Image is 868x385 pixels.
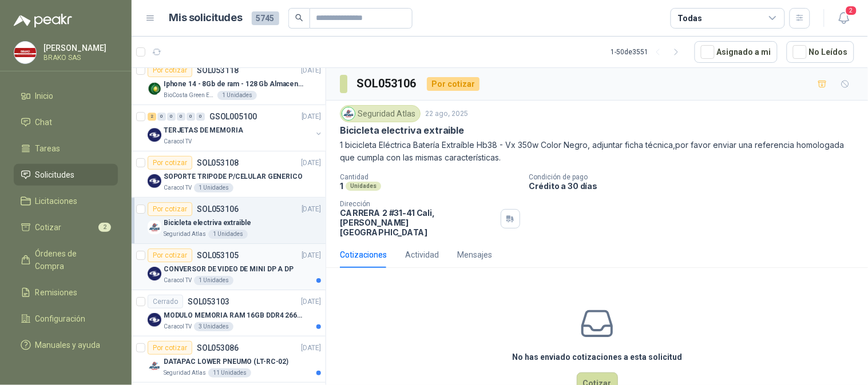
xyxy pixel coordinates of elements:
[295,14,303,22] span: search
[197,159,239,167] p: SOL053108
[164,322,192,331] p: Caracol TV
[132,151,326,198] a: Por cotizarSOL053108[DATE] Company LogoSOPORTE TRIPODE P/CELULAR GENERICOCaracol TV1 Unidades
[35,286,78,299] span: Remisiones
[43,54,115,61] p: BRAKO SAS
[14,308,118,330] a: Configuración
[148,110,323,146] a: 2 0 0 0 0 0 GSOL005100[DATE] Company LogoTERJETAS DE MEMORIACaracol TV
[209,113,257,121] p: GSOL005100
[164,310,306,321] p: MODULO MEMORIA RAM 16GB DDR4 2666 MHZ - PORTATIL
[834,8,854,29] button: 2
[340,248,387,261] div: Cotizaciones
[302,250,321,261] p: [DATE]
[197,66,239,74] p: SOL053118
[208,230,248,239] div: 1 Unidades
[14,111,118,133] a: Chat
[35,247,107,272] span: Órdenes de Compra
[164,276,192,285] p: Caracol TV
[148,295,183,308] div: Cerrado
[302,65,321,76] p: [DATE]
[197,251,239,259] p: SOL053105
[35,116,53,129] span: Chat
[148,63,192,77] div: Por cotizar
[167,113,176,121] div: 0
[164,218,251,228] p: Bicicleta electriva extraible
[164,230,206,239] p: Seguridad Atlas
[164,264,294,275] p: CONVERSOR DE VIDEO DE MINI DP A DP
[14,216,118,238] a: Cotizar2
[35,169,75,181] span: Solicitudes
[194,183,233,192] div: 1 Unidades
[35,142,61,155] span: Tareas
[405,248,439,261] div: Actividad
[529,181,863,191] p: Crédito a 30 días
[132,336,326,383] a: Por cotizarSOL053086[DATE] Company LogoDATAPAC LOWER PNEUMO (LT-RC-02)Seguridad Atlas11 Unidades
[35,221,62,234] span: Cotizar
[302,158,321,169] p: [DATE]
[340,139,854,164] p: 1 bicicleta Eléctrica Batería Extraíble Hb38 - Vx 350w Color Negro, adjuntar ficha técnica,por fa...
[340,173,520,181] p: Cantidad
[164,183,192,192] p: Caracol TV
[148,128,161,142] img: Company Logo
[148,359,161,373] img: Company Logo
[14,164,118,186] a: Solicitudes
[340,105,421,122] div: Seguridad Atlas
[14,14,72,27] img: Logo peakr
[252,11,279,25] span: 5745
[14,42,36,63] img: Company Logo
[188,298,229,306] p: SOL053103
[14,334,118,356] a: Manuales y ayuda
[132,198,326,244] a: Por cotizarSOL053106[DATE] Company LogoBicicleta electriva extraibleSeguridad Atlas1 Unidades
[14,85,118,107] a: Inicio
[157,113,166,121] div: 0
[196,113,205,121] div: 0
[164,91,215,100] p: BioCosta Green Energy S.A.S
[340,200,496,208] p: Dirección
[98,223,111,232] span: 2
[425,109,468,119] p: 22 ago, 2025
[148,174,161,188] img: Company Logo
[302,343,321,354] p: [DATE]
[678,12,702,25] div: Todas
[787,41,854,63] button: No Leídos
[164,368,206,378] p: Seguridad Atlas
[164,171,303,182] p: SOPORTE TRIPODE P/CELULAR GENERICO
[132,290,326,336] a: CerradoSOL053103[DATE] Company LogoMODULO MEMORIA RAM 16GB DDR4 2666 MHZ - PORTATILCaracol TV3 Un...
[187,113,195,121] div: 0
[132,59,326,105] a: Por cotizarSOL053118[DATE] Company LogoIphone 14 - 8Gb de ram - 128 Gb AlmacenamientoBioCosta Gre...
[43,44,115,52] p: [PERSON_NAME]
[457,248,492,261] div: Mensajes
[695,41,778,63] button: Asignado a mi
[169,10,243,26] h1: Mis solicitudes
[132,244,326,290] a: Por cotizarSOL053105[DATE] Company LogoCONVERSOR DE VIDEO DE MINI DP A DPCaracol TV1 Unidades
[302,111,321,122] p: [DATE]
[148,341,192,355] div: Por cotizar
[340,125,464,137] p: Bicicleta electriva extraible
[512,351,682,363] h3: No has enviado cotizaciones a esta solicitud
[14,138,118,159] a: Tareas
[340,181,343,191] p: 1
[148,313,161,327] img: Company Logo
[342,107,355,120] img: Company Logo
[845,5,858,16] span: 2
[148,82,161,95] img: Company Logo
[148,156,192,170] div: Por cotizar
[302,296,321,307] p: [DATE]
[208,368,251,378] div: 11 Unidades
[197,205,239,213] p: SOL053106
[14,190,118,212] a: Licitaciones
[164,137,192,146] p: Caracol TV
[427,77,479,91] div: Por cotizar
[148,248,192,262] div: Por cotizar
[529,173,863,181] p: Condición de pago
[14,282,118,303] a: Remisiones
[148,220,161,234] img: Company Logo
[302,204,321,215] p: [DATE]
[35,339,101,351] span: Manuales y ayuda
[611,43,685,61] div: 1 - 50 de 3551
[194,322,233,331] div: 3 Unidades
[346,182,381,191] div: Unidades
[356,75,418,93] h3: SOL053106
[148,267,161,280] img: Company Logo
[340,208,496,237] p: CARRERA 2 #31-41 Cali , [PERSON_NAME][GEOGRAPHIC_DATA]
[35,312,86,325] span: Configuración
